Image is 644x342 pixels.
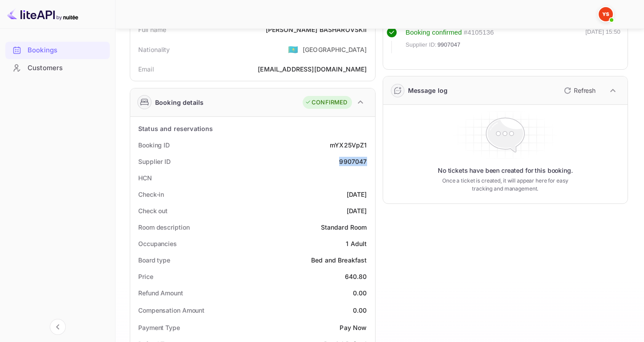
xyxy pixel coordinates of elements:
[330,140,367,150] div: mYX25VpZ1
[340,323,367,332] div: Pay Now
[258,64,367,74] div: [EMAIL_ADDRESS][DOMAIN_NAME]
[406,28,462,38] div: Booking confirmed
[138,173,152,183] div: HCN
[50,319,66,335] button: Collapse navigation
[138,45,170,54] div: Nationality
[321,223,367,232] div: Standard Room
[406,40,437,49] span: Supplier ID:
[559,84,599,98] button: Refresh
[28,45,105,56] div: Bookings
[288,41,298,57] span: United States
[574,86,596,95] p: Refresh
[138,255,170,265] div: Board type
[347,206,367,215] div: [DATE]
[438,166,573,175] p: No tickets have been created for this booking.
[440,177,571,193] p: Once a ticket is created, it will appear here for easy tracking and management.
[353,288,367,298] div: 0.00
[138,140,170,150] div: Booking ID
[138,64,154,74] div: Email
[138,306,204,315] div: Compensation Amount
[28,63,105,73] div: Customers
[5,42,110,58] a: Bookings
[303,45,367,54] div: [GEOGRAPHIC_DATA]
[155,98,204,107] div: Booking details
[138,288,183,298] div: Refund Amount
[599,7,613,21] img: Yandex Support
[138,190,164,199] div: Check-in
[464,28,494,38] div: # 4105136
[585,28,620,53] div: [DATE] 15:50
[5,42,110,59] div: Bookings
[7,7,78,21] img: LiteAPI logo
[138,157,171,166] div: Supplier ID
[5,60,110,76] a: Customers
[339,157,367,166] div: 9907047
[138,239,177,248] div: Occupancies
[346,239,367,248] div: 1 Adult
[305,98,347,107] div: CONFIRMED
[138,223,189,232] div: Room description
[5,60,110,77] div: Customers
[138,206,168,215] div: Check out
[311,255,367,265] div: Bed and Breakfast
[345,272,367,281] div: 640.80
[353,306,367,315] div: 0.00
[347,190,367,199] div: [DATE]
[138,272,153,281] div: Price
[138,124,213,133] div: Status and reservations
[138,25,166,34] div: Full name
[437,40,460,49] span: 9907047
[266,25,367,34] div: [PERSON_NAME] BASHAROVSKII
[408,86,448,95] div: Message log
[138,323,180,332] div: Payment Type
